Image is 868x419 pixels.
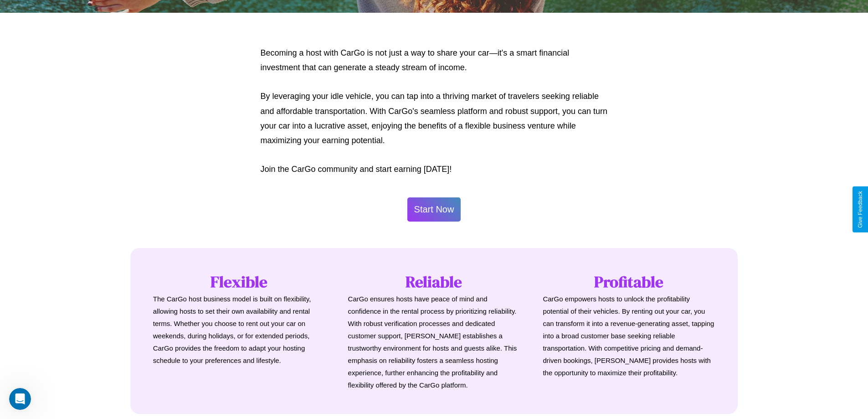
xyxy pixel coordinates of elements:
h1: Reliable [348,271,520,293]
p: Becoming a host with CarGo is not just a way to share your car—it's a smart financial investment ... [261,46,608,75]
p: CarGo ensures hosts have peace of mind and confidence in the rental process by prioritizing relia... [348,293,520,391]
h1: Flexible [153,271,325,293]
button: Start Now [407,197,461,222]
div: Give Feedback [857,191,863,228]
p: Join the CarGo community and start earning [DATE]! [261,162,608,176]
p: By leveraging your idle vehicle, you can tap into a thriving market of travelers seeking reliable... [261,89,608,148]
p: The CarGo host business model is built on flexibility, allowing hosts to set their own availabili... [153,293,325,367]
p: CarGo empowers hosts to unlock the profitability potential of their vehicles. By renting out your... [543,293,715,379]
h1: Profitable [543,271,715,293]
iframe: Intercom live chat [9,388,31,410]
